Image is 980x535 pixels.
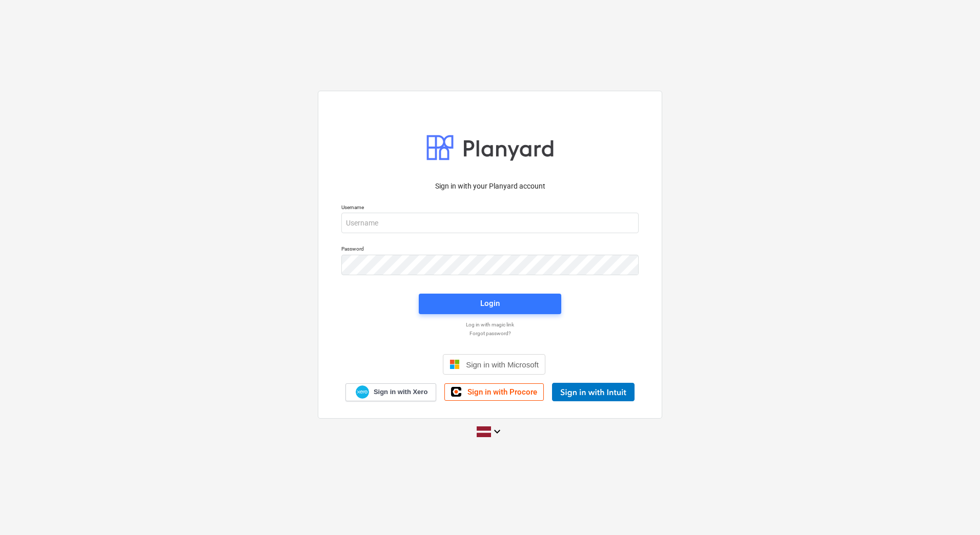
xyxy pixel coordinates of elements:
i: keyboard_arrow_down [491,425,503,438]
a: Sign in with Procore [444,383,544,401]
a: Log in with magic link [336,321,644,328]
p: Password [341,245,639,254]
div: Login [480,297,500,310]
span: Sign in with Xero [374,387,427,397]
p: Sign in with your Planyard account [341,181,639,192]
img: Microsoft logo [450,359,460,369]
span: Sign in with Microsoft [466,360,539,369]
span: Sign in with Procore [467,387,537,397]
a: Forgot password? [336,330,644,337]
input: Username [341,213,639,233]
img: Xero logo [356,385,369,399]
a: Sign in with Xero [345,383,437,401]
button: Login [419,294,561,314]
p: Username [341,204,639,213]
